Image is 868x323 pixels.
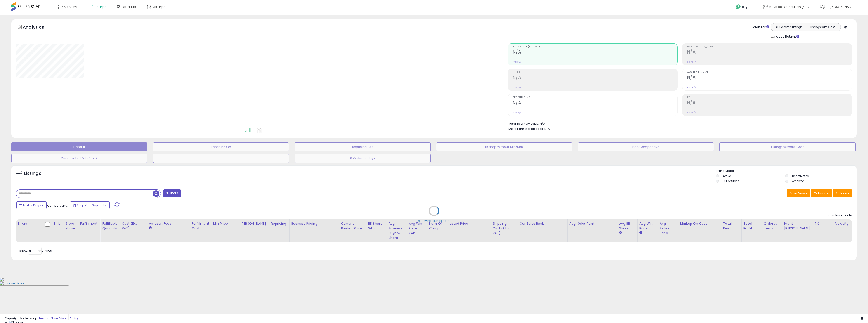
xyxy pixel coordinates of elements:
button: Listings without Cost [719,142,856,151]
h5: Analytics [23,24,53,31]
small: Prev: N/A [513,86,521,89]
li: N/A [508,120,849,126]
b: Total Inventory Value: [508,122,539,125]
a: Help [732,1,756,15]
button: 0 Orders 7 days [295,154,431,163]
div: Retrieving listings data.. [417,219,451,223]
span: Profit [PERSON_NAME] [687,46,852,48]
span: Help [742,5,748,9]
h2: N/A [513,75,677,81]
button: Default [11,142,147,151]
div: Totals For [752,25,769,29]
button: Repricing On [153,142,289,151]
button: Listings without Min/Max [436,142,572,151]
b: Short Term Storage Fees: [508,127,544,131]
small: Prev: N/A [687,86,696,89]
button: 1 [153,154,289,163]
span: Net Revenue (Exc. VAT) [513,46,677,48]
span: Avg. Buybox Share [687,71,852,73]
button: Deactivated & In Stock [11,154,147,163]
button: All Selected Listings [772,24,806,30]
button: Non Competitive [578,142,714,151]
span: N/A [544,127,550,131]
h2: N/A [687,75,852,81]
span: Ordered Items [513,96,677,99]
span: Listings [94,5,106,9]
small: Prev: N/A [513,111,521,114]
span: ROI [687,96,852,99]
h2: N/A [513,50,677,56]
div: Include Returns [767,34,805,39]
small: Prev: N/A [513,61,521,63]
span: DataHub [122,5,136,9]
span: Overview [62,5,77,9]
small: Prev: N/A [687,111,696,114]
a: Hi [PERSON_NAME] [820,5,856,15]
small: Prev: N/A [687,61,696,63]
h2: N/A [513,100,677,106]
h2: N/A [687,50,852,56]
span: All Sales Distribution [GEOGRAPHIC_DATA] [769,5,810,9]
span: Profit [513,71,677,73]
i: Get Help [735,4,741,10]
span: Hi [PERSON_NAME] [826,5,853,9]
h2: N/A [687,100,852,106]
button: Repricing Off [295,142,431,151]
button: Listings With Cost [806,24,839,30]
